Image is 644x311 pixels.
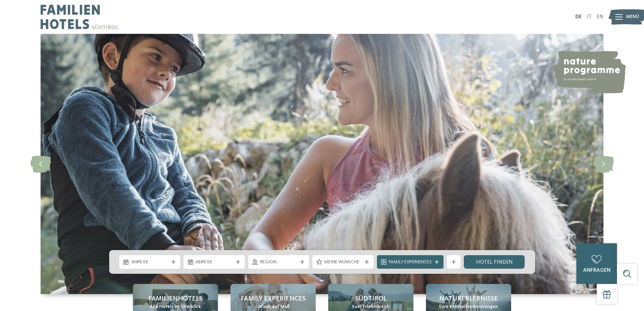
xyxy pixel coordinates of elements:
span: Euer Erlebnisreich [352,304,390,310]
span: Family Experiences [241,294,306,304]
span: Region [260,259,297,266]
span: Urlaub auf Maß [256,304,290,310]
span: Südtirol [355,294,387,304]
span: Alle Hotels im Überblick [150,304,201,310]
span: Familienhotels [148,294,202,304]
span: Anreise [131,259,169,266]
span: Family Experiences [389,259,432,266]
span: anfragen [583,268,611,273]
a: EN [597,14,603,20]
img: nature programme by Familienhotels Südtirol [551,51,626,93]
a: Hotel finden [464,255,525,269]
a: IT [587,14,592,20]
span: Meine Wünsche [324,259,362,266]
span: Abreise [195,259,233,266]
a: anfragen [576,243,617,284]
span: Menü [626,14,639,20]
img: Familienhotels Südtirol: The happy family places [41,34,603,294]
a: DE [575,14,582,20]
span: Eure Kindheitserinnerungen [439,304,498,310]
span: Naturerlebnisse [439,294,498,304]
